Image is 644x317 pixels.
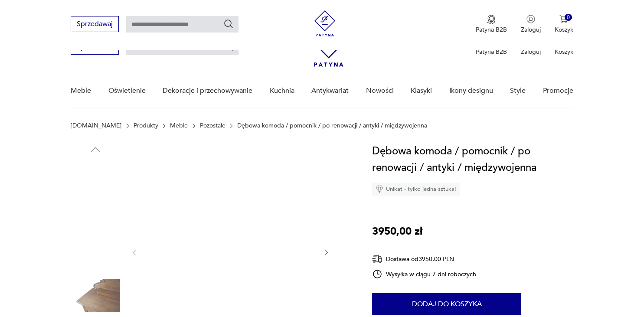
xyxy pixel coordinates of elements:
a: Ikony designu [449,74,493,108]
p: Dębowa komoda / pomocnik / po renowacji / antyki / międzywojenna [237,122,427,129]
img: Zdjęcie produktu Dębowa komoda / pomocnik / po renowacji / antyki / międzywojenna [71,160,120,210]
a: Produkty [134,122,158,129]
img: Ikonka użytkownika [526,15,535,23]
p: Koszyk [555,48,573,56]
a: Promocje [543,74,573,108]
p: Patyna B2B [476,26,507,34]
h1: Dębowa komoda / pomocnik / po renowacji / antyki / międzywojenna [372,143,573,176]
button: Szukaj [223,19,234,29]
a: [DOMAIN_NAME] [71,122,121,129]
a: Klasyki [411,74,432,108]
button: Zaloguj [521,15,541,34]
button: 0Koszyk [555,15,573,34]
img: Ikona medalu [487,15,496,24]
p: Koszyk [555,26,573,34]
img: Ikona koszyka [559,15,568,23]
button: Patyna B2B [476,15,507,34]
a: Dekoracje i przechowywanie [163,74,252,108]
a: Kuchnia [270,74,294,108]
a: Ikona medaluPatyna B2B [476,15,507,34]
img: Ikona diamentu [376,185,383,193]
p: Patyna B2B [476,48,507,56]
a: Meble [170,122,188,129]
a: Style [510,74,526,108]
div: Wysyłka w ciągu 7 dni roboczych [372,269,476,279]
img: Zdjęcie produktu Dębowa komoda / pomocnik / po renowacji / antyki / międzywojenna [71,216,120,265]
a: Pozostałe [200,122,226,129]
a: Nowości [366,74,394,108]
div: Dostawa od 3950,00 PLN [372,254,476,265]
button: Sprzedawaj [71,16,119,32]
div: Unikat - tylko jedna sztuka! [372,183,460,196]
p: Zaloguj [521,48,541,56]
div: 0 [565,14,572,21]
button: Dodaj do koszyka [372,293,521,315]
a: Meble [71,74,91,108]
img: Patyna - sklep z meblami i dekoracjami vintage [312,10,338,36]
img: Ikona dostawy [372,254,382,265]
p: 3950,00 zł [372,223,422,240]
a: Antykwariat [311,74,349,108]
a: Sprzedawaj [71,44,119,50]
a: Oświetlenie [108,74,146,108]
a: Sprzedawaj [71,22,119,28]
p: Zaloguj [521,26,541,34]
